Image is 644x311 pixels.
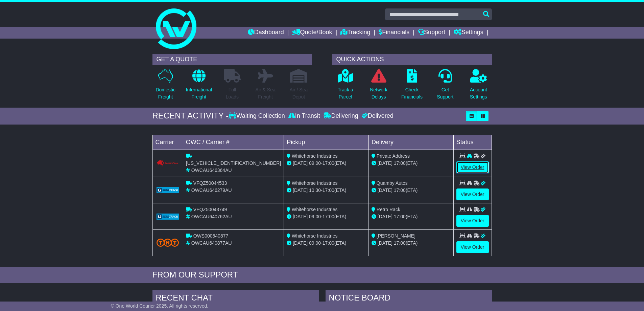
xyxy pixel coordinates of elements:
[157,187,179,193] img: GetCarrierServiceLogo
[454,27,483,39] a: Settings
[309,160,321,166] span: 09:00
[379,27,409,39] a: Financials
[418,27,445,39] a: Support
[372,187,451,194] div: (ETA)
[292,233,337,239] span: Whitehorse Industries
[290,86,308,101] p: Air / Sea Depot
[287,187,366,194] div: - (ETA)
[323,240,334,246] span: 17:00
[293,187,308,193] span: [DATE]
[224,86,241,101] p: Full Loads
[292,180,337,186] span: Whitehorse Industries
[152,270,492,280] div: FROM OUR SUPPORT
[191,214,232,219] span: OWCAU640762AU
[453,135,492,150] td: Status
[378,240,392,246] span: [DATE]
[378,214,392,219] span: [DATE]
[309,187,321,193] span: 10:30
[152,135,183,150] td: Carrier
[111,303,209,309] span: © One World Courier 2025. All rights reserved.
[292,207,337,212] span: Whitehorse Industries
[152,54,312,65] div: GET A QUOTE
[394,160,406,166] span: 17:00
[193,207,227,212] span: VFQZ50043749
[191,168,232,173] span: OWCAU646364AU
[372,160,451,167] div: (ETA)
[186,160,281,166] span: [US_VEHICLE_IDENTIFICATION_NUMBER]
[193,233,229,239] span: OWS000640877
[287,240,366,247] div: - (ETA)
[360,112,393,120] div: Delivered
[229,112,286,120] div: Waiting Collection
[323,187,334,193] span: 17:00
[372,240,451,247] div: (ETA)
[338,86,353,101] p: Track a Parcel
[186,86,212,101] p: International Freight
[248,27,284,39] a: Dashboard
[372,213,451,220] div: (ETA)
[193,180,227,186] span: VFQZ50044533
[292,153,337,159] span: Whitehorse Industries
[456,188,489,200] a: View Order
[322,112,360,120] div: Delivering
[157,239,179,247] img: TNT_Domestic.png
[152,290,319,308] div: RECENT CHAT
[287,112,322,120] div: In Transit
[332,54,492,65] div: QUICK ACTIONS
[377,207,400,212] span: Retro Rack
[369,69,387,104] a: NetworkDelays
[470,69,487,104] a: AccountSettings
[456,215,489,227] a: View Order
[377,233,415,239] span: [PERSON_NAME]
[256,86,276,101] p: Air & Sea Freight
[157,214,179,220] img: GetCarrierServiceLogo
[456,241,489,253] a: View Order
[309,214,321,219] span: 09:00
[157,160,179,167] img: Couriers_Please.png
[437,86,453,101] p: Get Support
[401,69,423,104] a: CheckFinancials
[456,161,489,173] a: View Order
[186,69,212,104] a: InternationalFreight
[287,213,366,220] div: - (ETA)
[287,160,366,167] div: - (ETA)
[326,290,492,308] div: NOTICE BOARD
[309,240,321,246] span: 09:00
[378,187,392,193] span: [DATE]
[370,86,387,101] p: Network Delays
[394,187,406,193] span: 17:00
[284,135,369,150] td: Pickup
[340,27,370,39] a: Tracking
[152,111,229,121] div: RECENT ACTIVITY -
[377,153,410,159] span: Private Address
[323,214,334,219] span: 17:00
[436,69,454,104] a: GetSupport
[293,240,308,246] span: [DATE]
[183,135,284,150] td: OWC / Carrier #
[470,86,487,101] p: Account Settings
[292,27,332,39] a: Quote/Book
[323,160,334,166] span: 17:00
[377,180,408,186] span: Quamby Autos
[191,240,232,246] span: OWCAU640877AU
[337,69,354,104] a: Track aParcel
[156,86,175,101] p: Domestic Freight
[293,160,308,166] span: [DATE]
[394,240,406,246] span: 17:00
[401,86,423,101] p: Check Financials
[368,135,453,150] td: Delivery
[394,214,406,219] span: 17:00
[378,160,392,166] span: [DATE]
[155,69,175,104] a: DomesticFreight
[191,187,232,193] span: OWCAU646279AU
[293,214,308,219] span: [DATE]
